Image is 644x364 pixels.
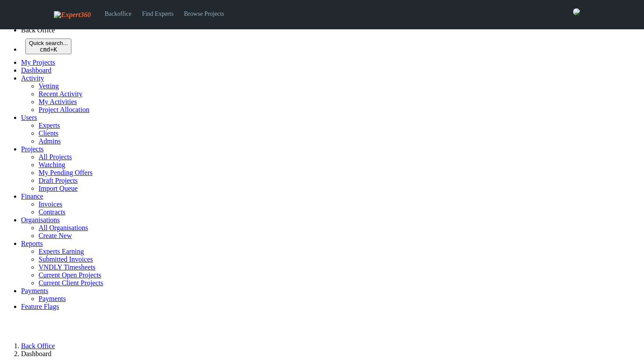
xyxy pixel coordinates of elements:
img: Expert360 [54,11,91,19]
a: All Projects [39,153,72,161]
a: Payments [39,295,66,302]
a: Invoices [39,200,62,208]
kbd: cmd [39,46,50,53]
a: Finance [21,192,43,200]
a: Organisations [21,216,60,224]
a: Reports [21,240,43,247]
div: + [29,46,68,53]
a: Watching [39,161,65,168]
li: Back Office [21,26,640,34]
a: Experts Earning [39,248,84,255]
img: 0421c9a1-ac87-4857-a63f-b59ed7722763-normal.jpeg [573,8,580,15]
a: Users [21,114,37,121]
a: Import Queue [39,185,78,192]
a: Project Allocation [39,106,89,113]
a: All Organisations [39,224,88,231]
a: Feature Flags [21,303,59,310]
a: Clients [39,129,58,137]
a: Current Open Projects [39,271,101,279]
span: Quick search... [29,40,68,46]
a: VNDLY Timesheets [39,263,96,271]
a: Recent Activity [39,90,82,98]
a: Submitted Invoices [39,255,93,263]
a: My Projects [21,59,55,66]
a: My Activities [39,98,77,105]
a: Current Client Projects [39,279,103,287]
button: Quick search... cmd+K [25,38,71,54]
a: Contracts [39,208,65,216]
a: Admins [39,137,61,145]
kbd: K [53,46,57,53]
a: Dashboard [21,66,51,74]
a: Vetting [39,82,59,90]
a: Projects [21,145,44,153]
a: Payments [21,287,48,294]
a: Draft Projects [39,177,78,184]
a: Activity [21,74,44,82]
li: Dashboard [21,350,640,358]
a: Create New [39,232,72,239]
a: Back Office [21,342,55,350]
a: My Pending Offers [39,169,92,176]
a: Experts [39,122,60,129]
